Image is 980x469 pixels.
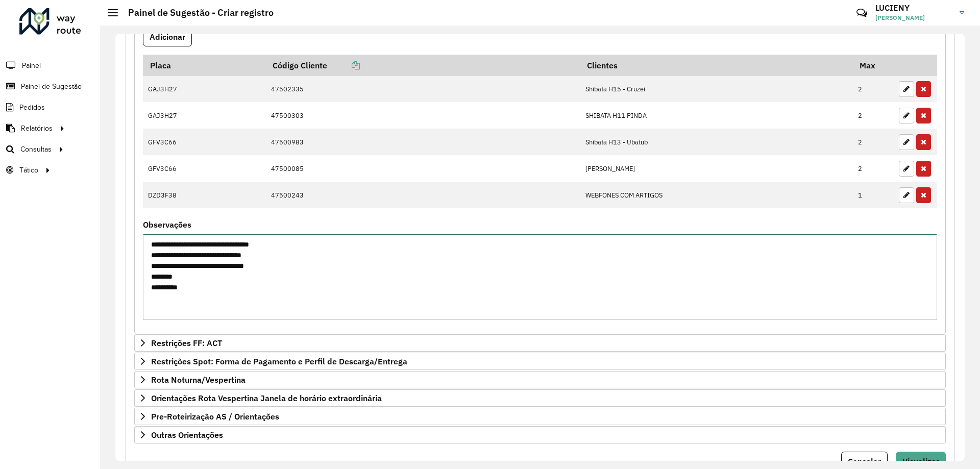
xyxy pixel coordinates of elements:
span: Outras Orientações [151,431,223,439]
a: Copiar [327,60,360,70]
td: 47502335 [266,76,580,103]
td: 2 [853,155,894,182]
span: Cancelar [848,456,881,466]
span: Visualizar [902,456,939,466]
span: Painel de Sugestão [21,81,82,92]
span: Tático [19,165,38,176]
a: Orientações Rota Vespertina Janela de horário extraordinária [134,389,946,407]
td: 1 [853,182,894,208]
span: Pre-Roteirização AS / Orientações [151,412,279,421]
th: Clientes [580,55,853,76]
span: Restrições FF: ACT [151,339,222,347]
span: Consultas [20,144,52,155]
td: GAJ3H27 [143,76,266,103]
button: Adicionar [143,27,192,46]
th: Código Cliente [266,55,580,76]
h2: Painel de Sugestão - Criar registro [118,7,274,18]
td: 2 [853,76,894,103]
td: 2 [853,129,894,155]
td: 47500303 [266,102,580,129]
a: Restrições Spot: Forma de Pagamento e Perfil de Descarga/Entrega [134,353,946,370]
span: Restrições Spot: Forma de Pagamento e Perfil de Descarga/Entrega [151,357,407,365]
a: Rota Noturna/Vespertina [134,371,946,388]
td: DZD3F38 [143,182,266,208]
h3: LUCIENY [875,3,952,13]
td: Shibata H15 - Cruzei [580,76,853,103]
td: [PERSON_NAME] [580,155,853,182]
td: GAJ3H27 [143,102,266,129]
td: 2 [853,102,894,129]
a: Contato Rápido [851,2,873,24]
th: Max [853,55,894,76]
span: [PERSON_NAME] [875,13,952,22]
th: Placa [143,55,266,76]
span: Relatórios [21,123,53,134]
a: Pre-Roteirização AS / Orientações [134,408,946,425]
a: Restrições FF: ACT [134,334,946,352]
td: GFV3C66 [143,155,266,182]
td: SHIBATA H11 PINDA [580,102,853,129]
td: 47500085 [266,155,580,182]
td: 47500243 [266,182,580,208]
span: Pedidos [19,102,45,113]
a: Outras Orientações [134,426,946,443]
span: Rota Noturna/Vespertina [151,376,246,384]
span: Painel [22,60,41,71]
td: GFV3C66 [143,129,266,155]
span: Orientações Rota Vespertina Janela de horário extraordinária [151,394,382,402]
td: Shibata H13 - Ubatub [580,129,853,155]
td: 47500983 [266,129,580,155]
td: WEBFONES COM ARTIGOS [580,182,853,208]
label: Observações [143,218,191,231]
